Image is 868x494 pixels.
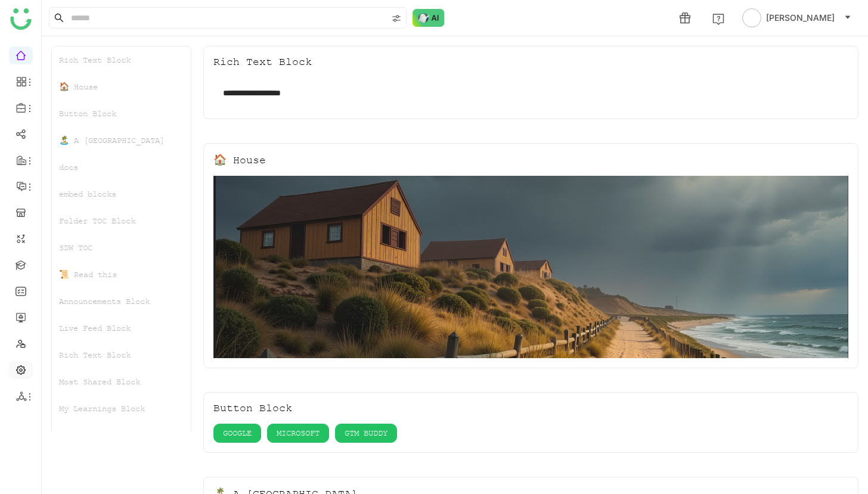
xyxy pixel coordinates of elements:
div: 🏝️ A [GEOGRAPHIC_DATA] [52,127,191,154]
div: Rich Text Block [213,56,312,68]
span: [PERSON_NAME] [766,11,835,24]
button: GTM BUDDY [335,424,397,443]
img: logo [10,8,32,30]
button: GOOGLE [213,424,261,443]
div: Announcements Block [52,288,191,315]
div: 🏠 House [213,153,266,166]
div: Live Feed Block [52,315,191,341]
img: ask-buddy-normal.svg [413,9,445,27]
div: embed blocks [52,181,191,207]
button: [PERSON_NAME] [740,8,854,27]
div: SDW TOC [52,234,191,261]
img: search-type.svg [392,14,401,23]
div: Folder TOC Block [52,207,191,234]
div: Button Block [213,402,292,414]
div: 🏠 House [52,73,191,100]
span: MICROSOFT [277,427,320,440]
div: 📜 Read this [52,261,191,288]
span: GOOGLE [223,427,252,440]
img: avatar [742,8,761,27]
div: docs [52,154,191,181]
img: 68553b2292361c547d91f02a [213,176,848,358]
div: Rich Text Block [52,46,191,73]
div: Rich Text Block [52,341,191,368]
button: MICROSOFT [267,424,329,443]
span: GTM BUDDY [345,427,387,440]
img: help.svg [712,13,724,25]
div: Button Block [52,100,191,127]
